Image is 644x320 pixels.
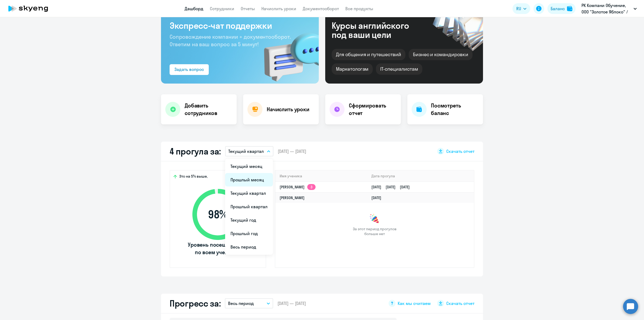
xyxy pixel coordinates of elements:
[371,195,386,200] a: [DATE]
[551,5,565,12] div: Баланс
[431,102,479,117] h4: Посмотреть баланс
[280,185,316,189] a: [PERSON_NAME]3
[275,171,367,182] th: Имя ученика
[210,6,234,11] a: Сотрудники
[332,21,423,39] div: Курсы английского под ваши цели
[579,2,639,15] button: РК Компани Обучение, ООО "Золотое Яблоко" / Золотое яблоко (Gold Apple)
[307,184,316,190] app-skyeng-badge: 3
[277,300,306,306] span: [DATE] — [DATE]
[332,49,405,60] div: Для общения и путешествий
[228,148,264,154] p: Текущий квартал
[256,23,319,84] img: bg-img
[581,2,631,15] p: РК Компани Обучение, ООО "Золотое Яблоко" / Золотое яблоко (Gold Apple)
[228,300,254,307] p: Весь период
[278,148,306,154] span: [DATE] — [DATE]
[280,195,305,200] a: [PERSON_NAME]
[332,63,373,75] div: Маркетологам
[170,64,209,75] button: Задать вопрос
[170,20,310,31] h3: Экспресс-чат поддержки
[446,148,474,154] span: Скачать отчет
[185,6,203,11] a: Дашборд
[225,159,273,255] ul: RU
[261,6,296,11] a: Начислить уроки
[367,171,474,182] th: Дата прогула
[225,298,273,308] button: Весь период
[513,3,530,14] button: RU
[398,300,431,306] span: Как мы считаем
[349,102,397,117] h4: Сформировать отчет
[187,208,249,221] span: 98 %
[446,300,474,306] span: Скачать отчет
[185,102,232,117] h4: Добавить сотрудников
[516,5,521,12] span: RU
[241,6,255,11] a: Отчеты
[345,6,373,11] a: Все продукты
[371,185,414,189] a: [DATE][DATE][DATE]
[567,6,572,11] img: balance
[187,241,249,256] span: Уровень посещаемости по всем ученикам
[376,63,422,75] div: IT-специалистам
[170,146,221,157] h2: 4 прогула за:
[547,3,576,14] button: Балансbalance
[409,49,473,60] div: Бизнес и командировки
[303,6,339,11] a: Документооборот
[225,146,273,156] button: Текущий квартал
[170,33,291,48] span: Сопровождение компании + документооборот. Ответим на ваш вопрос за 5 минут!
[369,214,380,224] img: congrats
[267,106,309,113] h4: Начислить уроки
[352,226,397,236] span: За этот период прогулов больше нет
[179,174,208,180] span: Это на 5% выше,
[174,66,204,73] div: Задать вопрос
[170,298,221,309] h2: Прогресс за:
